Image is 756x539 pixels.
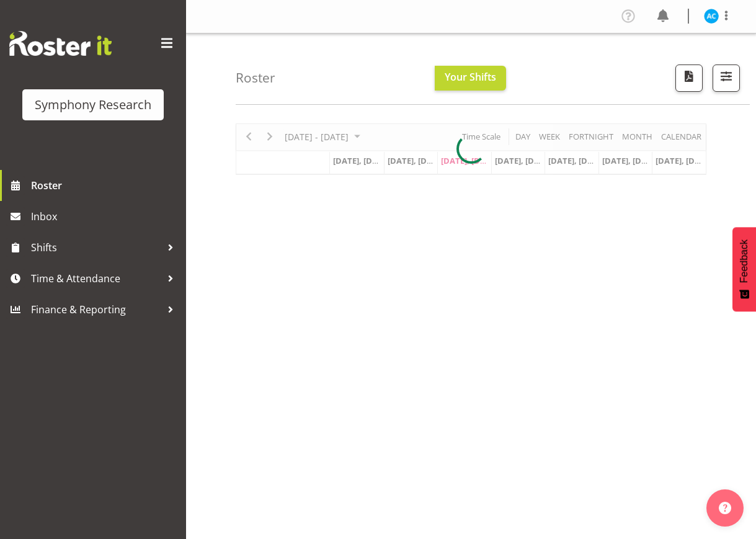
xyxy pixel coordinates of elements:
button: Your Shifts [435,66,506,91]
span: Inbox [31,207,180,226]
button: Filter Shifts [713,65,740,92]
span: Time & Attendance [31,269,161,288]
button: Download a PDF of the roster according to the set date range. [675,65,703,92]
span: Roster [31,176,180,195]
span: Finance & Reporting [31,300,161,319]
button: Feedback - Show survey [732,227,756,311]
div: Symphony Research [35,96,151,114]
h4: Roster [236,71,275,85]
img: Rosterit website logo [9,31,112,56]
img: help-xxl-2.png [719,502,731,514]
img: abbey-craib10174.jpg [704,9,719,24]
span: Your Shifts [445,70,496,84]
span: Feedback [739,239,750,283]
span: Shifts [31,238,161,257]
